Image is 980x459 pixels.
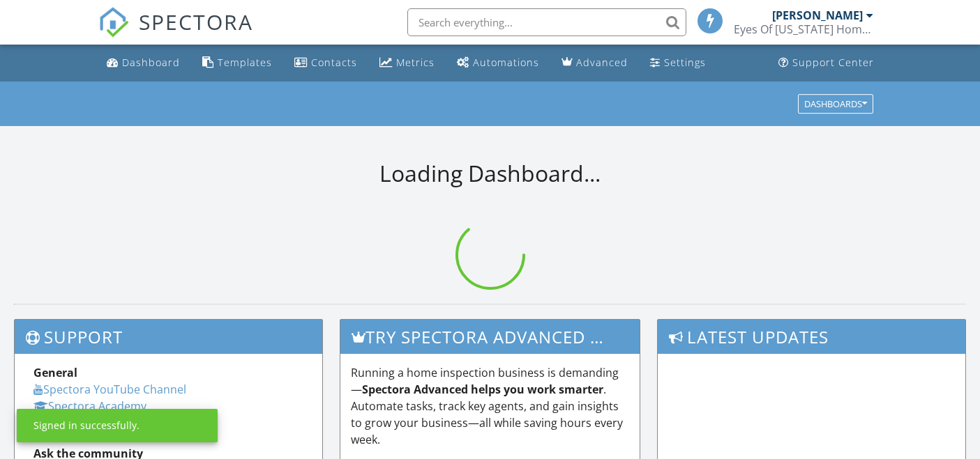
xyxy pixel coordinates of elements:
a: Templates [197,50,278,76]
img: The Best Home Inspection Software - Spectora [98,7,129,38]
span: SPECTORA [139,7,253,36]
div: Support Center [792,56,874,69]
button: Dashboards [798,94,873,114]
a: SPECTORA [98,19,253,48]
strong: General [33,365,77,380]
a: Metrics [374,50,440,76]
div: [PERSON_NAME] [772,8,863,22]
div: Eyes Of Texas Home Inspections [734,22,873,36]
a: Spectora Academy [33,398,146,414]
p: Running a home inspection business is demanding— . Automate tasks, track key agents, and gain ins... [351,364,629,448]
a: Dashboard [101,50,186,76]
div: Dashboards [804,99,867,109]
div: Settings [664,56,706,69]
h3: Try spectora advanced [DATE] [340,320,640,354]
div: Advanced [576,56,628,69]
a: Contacts [289,50,363,76]
a: Support Center [773,50,880,76]
div: Contacts [311,56,357,69]
div: Dashboard [122,56,180,69]
a: Settings [644,50,711,76]
a: Advanced [556,50,633,76]
div: Templates [218,56,272,69]
strong: Spectora Advanced helps you work smarter [362,382,603,397]
a: Automations (Basic) [451,50,545,76]
div: Signed in successfully. [33,419,140,433]
h3: Latest Updates [658,320,965,354]
h3: Support [15,320,322,354]
input: Search everything... [407,8,686,36]
a: Spectora YouTube Channel [33,382,186,397]
div: Metrics [396,56,435,69]
div: Automations [473,56,539,69]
